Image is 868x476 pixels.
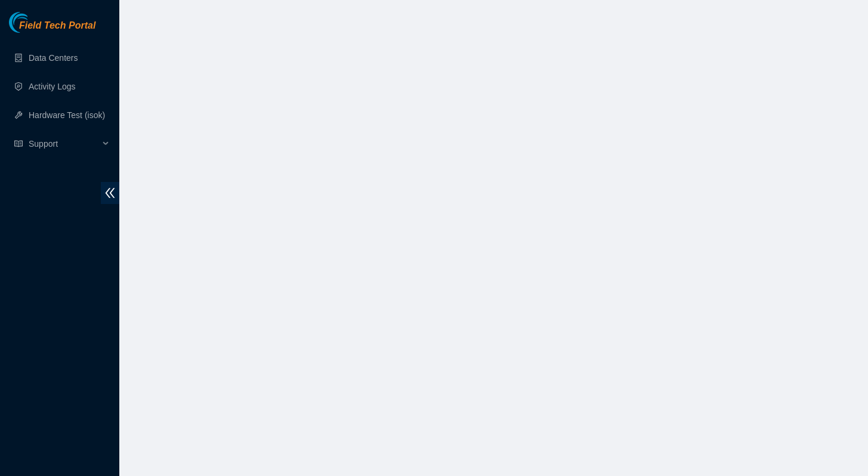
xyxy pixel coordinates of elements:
[29,53,78,63] a: Data Centers
[9,12,60,33] img: Akamai Technologies
[14,140,23,148] span: read
[29,110,105,120] a: Hardware Test (isok)
[9,21,95,37] a: Akamai TechnologiesField Tech Portal
[29,132,99,156] span: Support
[101,182,119,204] span: double-left
[19,20,95,32] span: Field Tech Portal
[29,82,76,91] a: Activity Logs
